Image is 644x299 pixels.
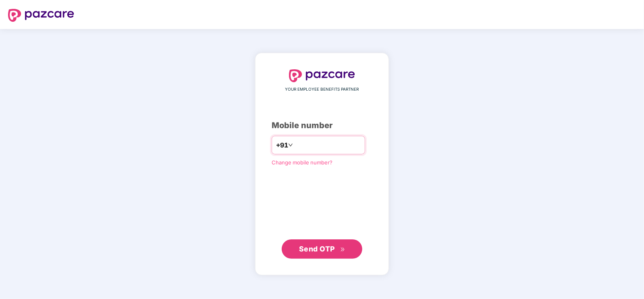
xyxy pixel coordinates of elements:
[8,9,74,22] img: logo
[282,239,362,259] button: Send OTPdouble-right
[299,245,335,253] span: Send OTP
[272,159,332,166] a: Change mobile number?
[340,247,345,252] span: double-right
[285,86,359,93] span: YOUR EMPLOYEE BENEFITS PARTNER
[288,143,293,147] span: down
[276,140,288,150] span: +91
[272,119,372,132] div: Mobile number
[289,69,355,82] img: logo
